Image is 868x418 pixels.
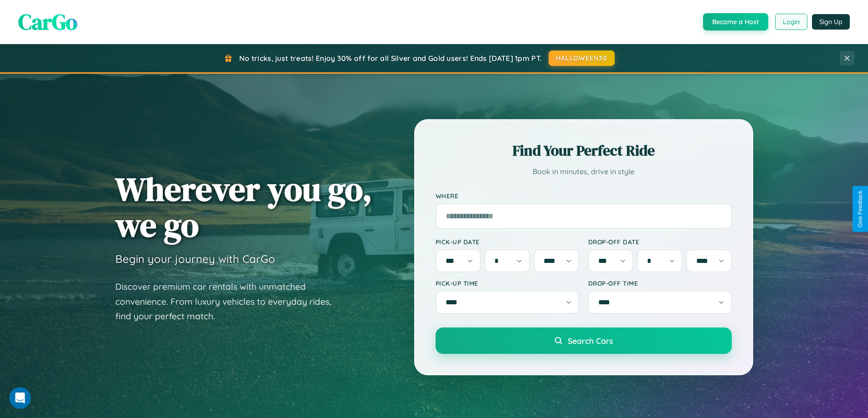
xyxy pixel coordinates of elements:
[812,14,850,30] button: Sign Up
[436,238,579,246] label: Pick-up Date
[568,336,613,346] span: Search Cars
[436,279,579,287] label: Pick-up Time
[436,192,732,200] label: Where
[436,327,732,354] button: Search Cars
[115,252,275,266] h3: Begin your journey with CarGo
[239,54,542,63] span: No tricks, just treats! Enjoy 30% off for all Silver and Gold users! Ends [DATE] 1pm PT.
[436,141,732,161] h2: Find Your Perfect Ride
[703,13,768,30] button: Become a Host
[9,387,31,409] iframe: Intercom live chat
[857,191,863,227] div: Give Feedback
[549,50,615,66] button: HALLOWEEN30
[436,165,732,178] p: Book in minutes, drive in style
[775,14,807,30] button: Login
[18,7,77,37] span: CarGo
[588,238,732,246] label: Drop-off Date
[588,279,732,287] label: Drop-off Time
[115,279,343,324] p: Discover premium car rentals with unmatched convenience. From luxury vehicles to everyday rides, ...
[115,171,372,243] h1: Wherever you go, we go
